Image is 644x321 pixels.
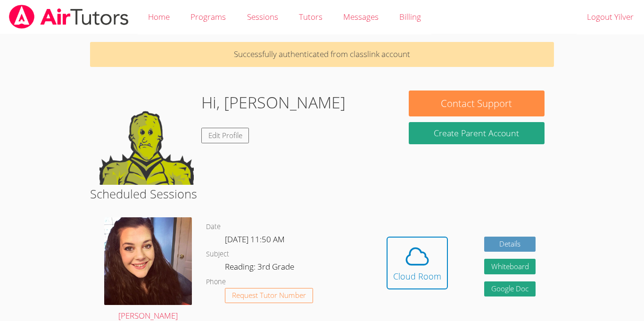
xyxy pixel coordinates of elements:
[484,259,536,274] button: Whiteboard
[201,91,346,115] h1: Hi, [PERSON_NAME]
[206,276,226,288] dt: Phone
[99,91,194,185] img: default.png
[409,91,545,116] button: Contact Support
[409,122,545,144] button: Create Parent Account
[225,234,285,245] span: [DATE] 11:50 AM
[343,11,379,22] span: Messages
[393,270,441,283] div: Cloud Room
[201,128,249,143] a: Edit Profile
[387,237,448,289] button: Cloud Room
[206,248,229,260] dt: Subject
[484,237,536,252] a: Details
[225,260,296,276] dd: Reading: 3rd Grade
[8,5,130,29] img: airtutors_banner-c4298cdbf04f3fff15de1276eac7730deb9818008684d7c2e4769d2f7ddbe033.png
[104,217,192,305] img: avatar.png
[232,292,306,299] span: Request Tutor Number
[484,281,536,297] a: Google Doc
[206,221,221,233] dt: Date
[225,288,313,304] button: Request Tutor Number
[90,42,554,67] p: Successfully authenticated from classlink account
[90,185,554,203] h2: Scheduled Sessions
